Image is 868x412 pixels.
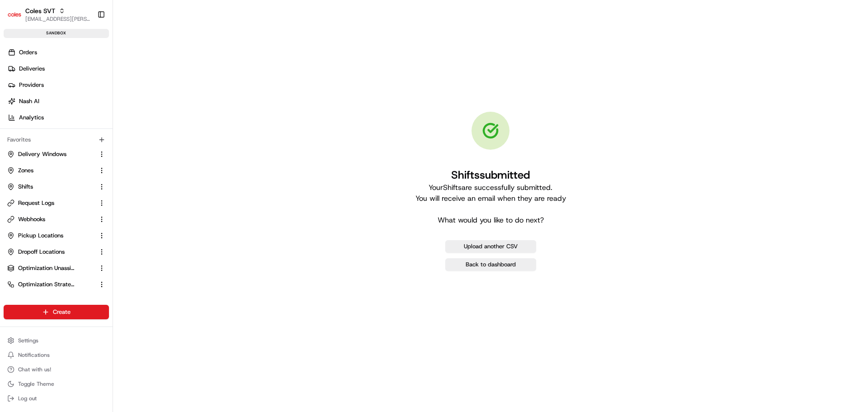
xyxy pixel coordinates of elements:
span: Toggle Theme [18,380,54,388]
a: Dropoff Locations [7,248,94,256]
a: Pickup Locations [7,232,94,240]
span: Analytics [19,114,44,122]
button: Settings [4,334,109,347]
button: Toggle Theme [4,378,109,390]
span: Request Logs [18,199,54,207]
span: Settings [18,337,38,344]
span: Log out [18,395,37,402]
span: Create [53,308,71,316]
span: Shifts [18,183,33,191]
button: Pickup Locations [4,228,109,243]
div: sandbox [4,29,109,38]
a: Delivery Windows [7,150,94,158]
span: Zones [18,166,33,175]
span: Chat with us! [18,366,51,373]
a: Deliveries [4,62,113,76]
button: Webhooks [4,212,109,227]
span: Providers [19,81,44,89]
button: Dropoff Locations [4,245,109,259]
a: Optimization Strategy [7,280,94,289]
button: Chat with us! [4,363,109,376]
p: Your Shifts are successfully submitted. You will receive an email when they are ready What would ... [415,182,566,226]
span: Optimization Unassigned Orders [18,264,75,272]
button: Delivery Windows [4,147,109,161]
button: Notifications [4,349,109,361]
button: Shifts [4,180,109,194]
span: Deliveries [19,65,45,73]
div: Favorites [4,133,109,147]
a: Request Logs [7,199,94,207]
img: Coles SVT [7,7,22,22]
button: Optimization Strategy [4,277,109,292]
a: Orders [4,45,113,60]
button: Coles SVTColes SVT[EMAIL_ADDRESS][PERSON_NAME][PERSON_NAME][DOMAIN_NAME] [4,4,94,25]
span: Orders [19,48,37,57]
a: Optimization Unassigned Orders [7,264,94,272]
button: [EMAIL_ADDRESS][PERSON_NAME][PERSON_NAME][DOMAIN_NAME] [25,15,90,23]
button: Coles SVT [25,6,55,15]
span: Webhooks [18,215,45,223]
span: Nash AI [19,97,39,105]
a: Back to dashboard [445,258,536,271]
button: Create [4,305,109,319]
a: Zones [7,166,94,175]
a: Shifts [7,183,94,191]
button: Request Logs [4,196,109,210]
button: Upload another CSV [445,240,536,253]
span: Delivery Windows [18,150,66,158]
a: Nash AI [4,94,113,109]
span: Dropoff Locations [18,248,65,256]
span: Pickup Locations [18,232,63,240]
span: Notifications [18,351,50,359]
h1: Shifts submitted [415,168,566,182]
a: Webhooks [7,215,94,223]
button: Zones [4,163,109,178]
button: Log out [4,392,109,405]
button: Optimization Unassigned Orders [4,261,109,275]
a: Analytics [4,110,113,125]
span: Optimization Strategy [18,280,75,289]
a: Providers [4,78,113,92]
